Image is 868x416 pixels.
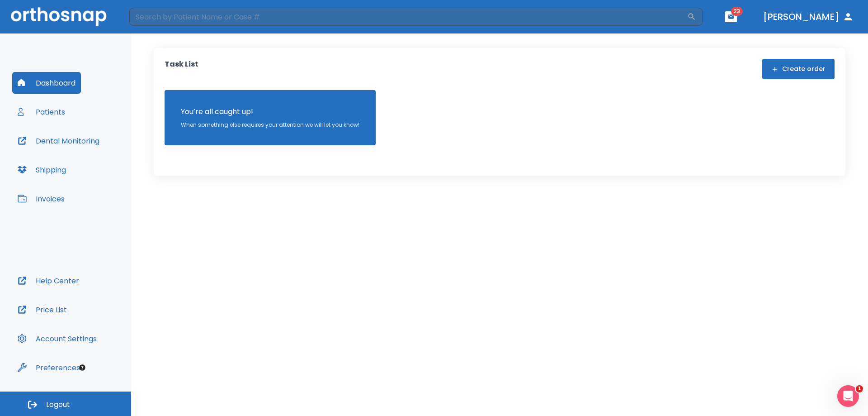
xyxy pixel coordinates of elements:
span: 23 [731,7,743,16]
button: Invoices [12,188,70,210]
button: Patients [12,101,71,123]
button: Price List [12,299,72,320]
p: You’re all caught up! [181,106,359,117]
button: Dashboard [12,72,81,94]
button: [PERSON_NAME] [759,9,857,25]
iframe: Intercom live chat [837,385,859,407]
span: 1 [856,385,863,392]
button: Account Settings [12,328,102,349]
img: Orthosnap [11,7,107,26]
p: Task List [165,59,198,79]
p: When something else requires your attention we will let you know! [181,121,359,129]
button: Create order [762,59,835,79]
div: Tooltip anchor [78,363,86,372]
button: Preferences [12,357,85,378]
button: Dental Monitoring [12,130,105,152]
button: Help Center [12,270,85,292]
span: Logout [46,400,70,410]
input: Search by Patient Name or Case # [129,8,687,26]
button: Shipping [12,159,71,181]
